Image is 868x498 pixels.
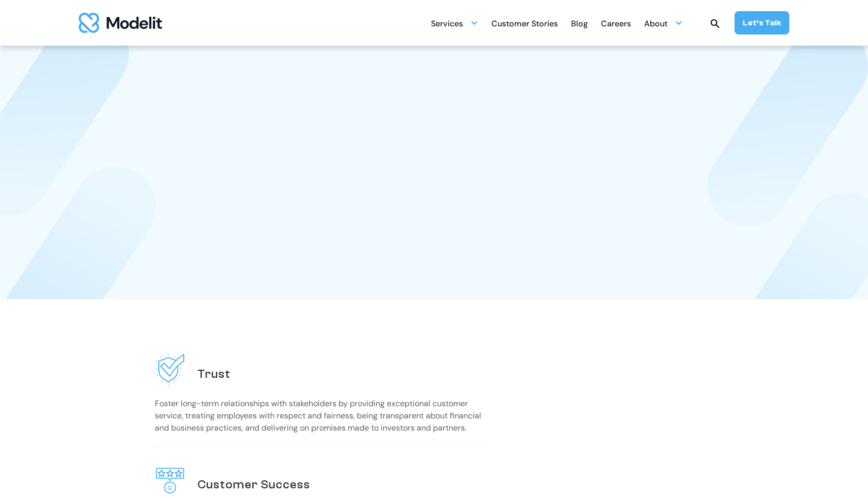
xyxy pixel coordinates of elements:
a: Let’s Talk [735,11,789,34]
div: Customer Stories [491,15,558,34]
a: Customer Stories [491,13,558,33]
h2: Trust [197,366,230,382]
h2: Customer Success [197,477,310,492]
div: Let’s Talk [743,17,781,28]
div: About [644,15,667,34]
a: Careers [601,13,631,33]
img: modelit logo [79,13,162,33]
div: Services [431,15,463,34]
div: Careers [601,15,631,34]
p: Foster long-term relationships with stakeholders by providing exceptional customer service, treat... [155,398,490,434]
a: Blog [571,13,588,33]
div: Blog [571,15,588,34]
